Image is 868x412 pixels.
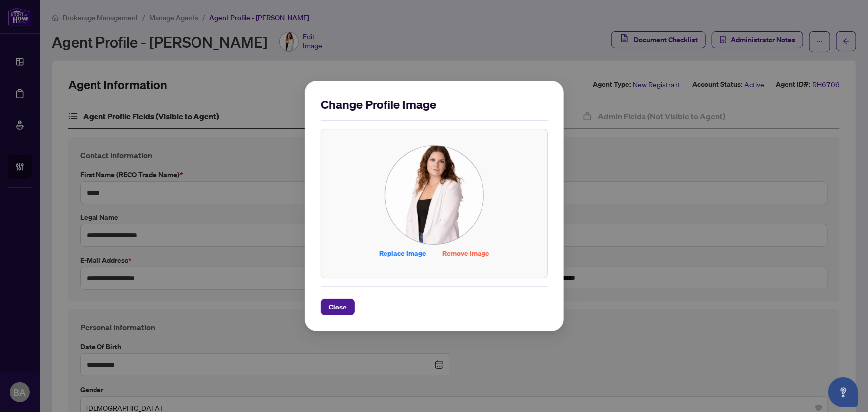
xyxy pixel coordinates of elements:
img: Profile Icon [385,146,483,244]
span: Remove Image [442,245,489,261]
button: Close [321,299,355,315]
button: Remove Image [434,245,497,262]
button: Replace Image [371,245,434,262]
h2: Change Profile Image [321,97,548,112]
button: Open asap [828,377,858,407]
span: Replace Image [379,245,426,261]
span: Close [329,299,347,315]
